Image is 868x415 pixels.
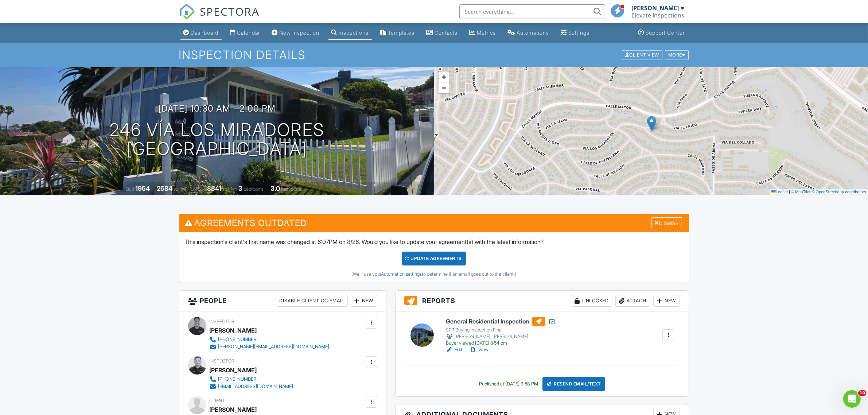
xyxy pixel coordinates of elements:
a: Support Center [635,26,688,40]
a: [EMAIL_ADDRESS][DOMAIN_NAME] [210,383,293,390]
h1: Inspection Details [179,49,689,61]
a: Settings [558,26,593,40]
span: sq.ft. [222,186,231,192]
div: [PERSON_NAME], [PERSON_NAME] [446,333,556,340]
span: Client [210,398,225,403]
h3: Reports [396,291,689,311]
div: Settings [569,30,590,36]
div: [PHONE_NUMBER] [218,337,258,342]
a: Metrics [467,26,499,40]
div: [PERSON_NAME] [210,325,257,336]
a: Edit [446,346,462,353]
div: Dashboard [191,30,219,36]
span: SPECTORA [200,4,260,19]
div: Templates [388,30,415,36]
div: Published at [DATE] 9:58 PM [479,381,538,387]
div: 3.0 [270,185,280,192]
div: [EMAIL_ADDRESS][DOMAIN_NAME] [218,384,293,389]
div: Elevate Inspections [632,12,685,19]
span: sq. ft. [174,186,184,192]
a: SPECTORA [179,10,260,25]
div: Calendar [237,30,260,36]
iframe: Intercom live chat [843,390,861,408]
a: View [470,346,489,353]
a: © MapTiler [791,190,811,194]
a: General Residential Inspection SFR Buying Inspection Final [PERSON_NAME], [PERSON_NAME] Buyer vie... [446,317,556,346]
div: [PERSON_NAME] [210,365,257,376]
span: Lot Size [191,186,206,192]
div: [PERSON_NAME][EMAIL_ADDRESS][DOMAIN_NAME] [218,344,330,350]
div: This inspection's client's first name was changed at 6:07PM on 8/26. Would you like to update you... [179,232,689,283]
a: Contacts [424,26,461,40]
div: Buyer viewed [DATE] 8:54 pm [446,340,556,346]
span: | [789,190,790,194]
a: Dashboard [180,26,222,40]
a: [PHONE_NUMBER] [210,336,330,343]
div: [PHONE_NUMBER] [218,376,258,382]
div: Unlocked [571,295,612,307]
div: New [351,295,377,307]
div: (We'll use your to determine if an email goes out to the client.) [185,271,684,277]
a: Zoom out [439,82,449,93]
div: 2684 [157,185,172,192]
a: [PHONE_NUMBER] [210,376,293,383]
a: Zoom in [439,71,449,82]
a: © OpenStreetMap contributors [812,190,866,194]
span: 10 [858,390,867,396]
div: [PERSON_NAME] [210,404,257,415]
a: Automations (Basic) [505,26,552,40]
div: Resend Email/Text [542,377,605,391]
div: 3 [238,185,242,192]
h6: General Residential Inspection [446,317,556,326]
div: [PERSON_NAME] [632,4,679,12]
h3: [DATE] 10:30 am - 2:00 pm [158,104,276,113]
div: Contacts [435,30,458,36]
span: bathrooms [281,186,302,192]
div: New [653,295,680,307]
a: Client View [621,52,664,57]
div: Disable Client CC Email [276,295,348,307]
h1: 246 Vía Los Miradores [GEOGRAPHIC_DATA] [109,120,324,159]
span: bedrooms [244,186,264,192]
span: Built [126,186,134,192]
a: New Inspection [269,26,323,40]
div: SFR Buying Inspection Final [446,327,556,333]
img: Marker [647,116,656,131]
div: 1954 [135,185,150,192]
h3: Agreements Outdated [179,214,689,232]
a: Templates [378,26,418,40]
div: 8841 [207,185,221,192]
a: Calendar [227,26,263,40]
div: More [665,50,689,60]
div: Inspections [339,30,369,36]
span: Inspector [210,319,235,324]
h3: People [179,291,386,311]
a: Inspections [328,26,372,40]
div: New Inspection [280,30,320,36]
img: The Best Home Inspection Software - Spectora [179,4,195,20]
div: Metrics [477,30,496,36]
a: Leaflet [771,190,788,194]
a: [PERSON_NAME][EMAIL_ADDRESS][DOMAIN_NAME] [210,343,330,350]
div: Update Agreements [402,252,466,265]
div: Dismiss [651,217,682,229]
span: + [441,72,446,81]
div: Support Center [646,30,685,36]
div: Attach [615,295,650,307]
span: Inspector [210,358,235,364]
div: Automations [517,30,549,36]
span: − [441,83,446,92]
input: Search everything... [459,4,605,19]
a: Automation settings [381,271,422,277]
div: Client View [622,50,662,60]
